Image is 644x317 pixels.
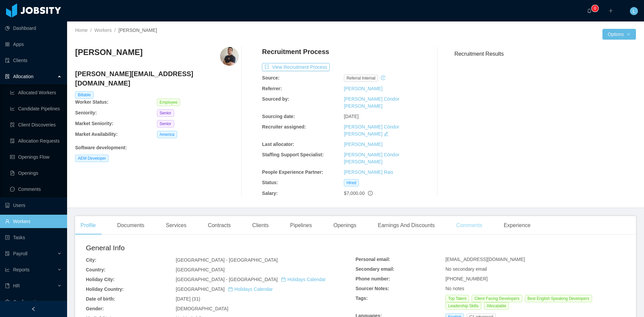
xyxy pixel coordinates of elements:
[602,29,636,40] button: Optionsicon: down
[381,75,385,80] i: icon: history
[86,296,115,302] b: Date of birth:
[344,124,399,137] a: [PERSON_NAME] Cóndor [PERSON_NAME]
[90,28,92,33] span: /
[384,131,388,136] i: icon: edit
[5,231,62,244] a: icon: profileTasks
[592,5,598,12] sup: 0
[176,296,200,302] span: [DATE] (31)
[445,295,469,302] span: Top Talent
[75,216,101,235] div: Profile
[5,199,62,212] a: icon: robotUsers
[228,286,273,292] a: icon: calendarHolidays Calendar
[451,216,487,235] div: Comments
[5,54,62,67] a: icon: auditClients
[86,277,115,282] b: Holiday City:
[13,74,34,79] span: Allocation
[472,295,522,302] span: Client Facing Developers
[5,300,10,304] i: icon: setting
[10,134,62,148] a: icon: file-doneAllocation Requests
[75,47,143,58] h3: [PERSON_NAME]
[344,86,382,91] a: [PERSON_NAME]
[10,166,62,180] a: icon: file-textOpenings
[13,299,41,305] span: Configuration
[445,302,481,310] span: Leadership Skills
[220,47,239,66] img: 12870dec-6700-451c-8f10-0f06e80971d5_672e8f77ba84c-400w.png
[445,266,487,272] span: No secondary email
[633,7,635,15] span: L
[356,276,390,281] b: Phone number:
[5,215,62,228] a: icon: userWorkers
[262,191,278,196] b: Salary:
[86,267,105,272] b: Country:
[5,251,10,256] i: icon: file-protect
[228,287,233,292] i: icon: calendar
[75,121,113,126] b: Market Seniority:
[262,114,295,119] b: Sourcing date:
[262,96,289,102] b: Sourced by:
[262,169,323,175] b: People Experience Partner:
[114,28,116,33] span: /
[5,21,62,35] a: icon: pie-chartDashboard
[176,257,278,263] span: [GEOGRAPHIC_DATA] - [GEOGRAPHIC_DATA]
[157,120,174,127] span: Senior
[328,216,362,235] div: Openings
[445,286,464,291] span: No notes
[75,28,88,33] a: Home
[94,28,112,33] a: Workers
[75,131,118,137] b: Market Availability:
[344,191,365,196] span: $7,000.00
[344,142,382,147] a: [PERSON_NAME]
[5,267,10,272] i: icon: line-chart
[368,191,373,196] span: info-circle
[344,169,393,175] a: [PERSON_NAME] Rais
[525,295,592,302] span: Best English Speaking Developers
[75,91,94,99] span: Billable
[5,74,10,79] i: icon: solution
[118,28,157,33] span: [PERSON_NAME]
[262,64,330,70] a: icon: exportView Recruitment Process
[176,267,225,272] span: [GEOGRAPHIC_DATA]
[75,155,109,162] span: AEM Developer
[10,118,62,131] a: icon: file-searchClient Discoveries
[262,124,306,129] b: Recruiter assigned:
[86,257,96,263] b: City:
[86,286,124,292] b: Holiday Country:
[262,142,294,147] b: Last allocator:
[608,8,613,13] i: icon: plus
[262,86,282,91] b: Referrer:
[281,277,286,282] i: icon: calendar
[344,114,359,119] span: [DATE]
[157,131,177,138] span: America
[112,216,150,235] div: Documents
[372,216,440,235] div: Earnings And Discounts
[10,150,62,164] a: icon: idcardOpenings Flow
[157,109,174,117] span: Senior
[10,182,62,196] a: icon: messageComments
[176,286,273,292] span: [GEOGRAPHIC_DATA]
[344,179,359,187] span: Hired
[498,216,536,235] div: Experience
[176,306,228,311] span: [DEMOGRAPHIC_DATA]
[262,75,279,81] b: Source:
[344,152,399,164] a: [PERSON_NAME] Cóndor [PERSON_NAME]
[285,216,317,235] div: Pipelines
[262,152,324,157] b: Staffing Support Specialist:
[247,216,274,235] div: Clients
[75,145,127,150] b: Software development :
[13,267,30,272] span: Reports
[176,277,326,282] span: [GEOGRAPHIC_DATA] - [GEOGRAPHIC_DATA]
[445,257,525,262] span: [EMAIL_ADDRESS][DOMAIN_NAME]
[356,266,394,272] b: Secondary email:
[86,306,104,311] b: Gender:
[356,296,368,301] b: Tags:
[454,50,636,58] h3: Recruitment Results
[75,99,108,105] b: Worker Status:
[344,96,399,109] a: [PERSON_NAME] Cóndor [PERSON_NAME]
[13,283,20,288] span: HR
[344,74,378,82] span: Referral internal
[10,102,62,115] a: icon: line-chartCandidate Pipelines
[484,302,509,310] span: Allocatable
[356,257,390,262] b: Personal email:
[5,283,10,288] i: icon: book
[75,110,97,115] b: Seniority:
